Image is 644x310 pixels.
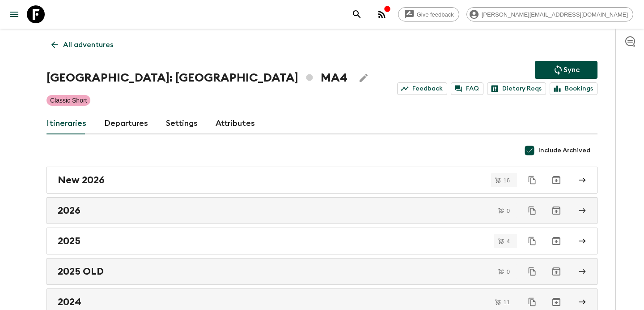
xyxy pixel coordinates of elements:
a: 2025 OLD [47,258,597,285]
a: Departures [104,113,148,134]
a: All adventures [47,36,118,54]
button: Archive [547,171,565,189]
h2: 2026 [58,205,80,216]
button: Edit Adventure Title [355,69,373,87]
button: Unarchive [547,263,565,280]
span: [PERSON_NAME][EMAIL_ADDRESS][DOMAIN_NAME] [477,11,633,18]
h1: [GEOGRAPHIC_DATA]: [GEOGRAPHIC_DATA] MA4 [47,69,347,87]
span: Give feedback [412,11,459,18]
p: Classic Short [50,96,87,105]
a: Bookings [550,82,597,95]
button: Duplicate [524,294,540,310]
a: Itineraries [47,113,86,134]
button: search adventures [348,5,366,23]
p: Sync [563,65,580,75]
span: 4 [501,238,515,244]
h2: 2025 OLD [58,266,104,277]
a: Settings [166,113,198,134]
button: Duplicate [524,202,540,219]
a: New 2026 [47,167,597,194]
button: Duplicate [524,172,540,188]
span: Include Archived [538,146,590,155]
button: Unarchive [547,202,565,220]
a: FAQ [451,82,483,95]
h2: New 2026 [58,174,105,186]
a: 2025 [47,228,597,254]
h2: 2025 [58,235,80,247]
a: Dietary Reqs [487,82,546,95]
div: [PERSON_NAME][EMAIL_ADDRESS][DOMAIN_NAME] [466,7,633,22]
button: Duplicate [524,233,540,249]
span: 0 [501,208,515,214]
h2: 2024 [58,296,81,308]
a: 2026 [47,197,597,224]
button: Sync adventure departures to the booking engine [535,61,597,79]
span: 11 [498,299,515,305]
p: All adventures [63,39,113,50]
button: Archive [547,232,565,250]
span: 16 [498,177,515,183]
button: menu [5,5,23,23]
a: Feedback [397,82,447,95]
a: Give feedback [398,7,459,22]
button: Duplicate [524,263,540,280]
span: 0 [501,269,515,275]
a: Attributes [216,113,255,134]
